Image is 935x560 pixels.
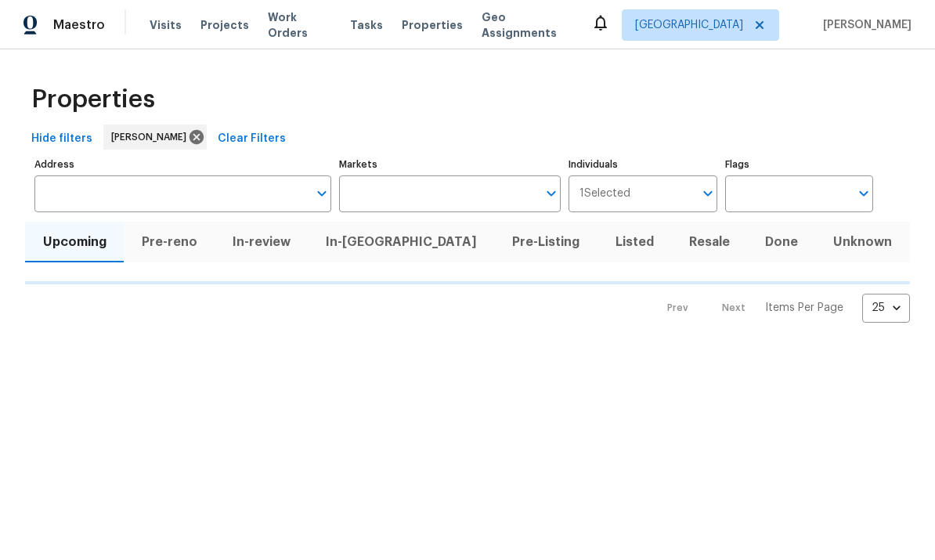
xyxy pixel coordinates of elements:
span: Hide filters [31,129,92,149]
p: Items Per Page [765,300,843,316]
span: Listed [607,231,662,253]
span: Properties [31,92,155,107]
span: Work Orders [268,9,331,41]
button: Open [311,182,333,204]
button: Open [540,182,562,204]
span: Unknown [825,231,901,253]
span: Pre-reno [133,231,205,253]
span: 1 Selected [579,187,630,201]
span: Resale [680,231,738,253]
span: Visits [150,17,182,33]
span: Maestro [53,17,105,33]
span: [PERSON_NAME] [817,17,912,33]
span: Projects [200,17,249,33]
label: Flags [725,160,873,169]
span: Pre-Listing [504,231,588,253]
button: Open [853,182,875,204]
nav: Pagination Navigation [652,294,910,323]
span: Tasks [350,20,383,31]
span: Upcoming [34,231,114,253]
label: Address [34,160,331,169]
div: 25 [862,287,910,328]
button: Clear Filters [211,125,292,154]
span: In-review [224,231,298,253]
label: Individuals [569,160,717,169]
label: Markets [339,160,561,169]
span: Done [757,231,807,253]
span: Clear Filters [218,129,286,149]
span: Geo Assignments [482,9,572,41]
span: [GEOGRAPHIC_DATA] [635,17,743,33]
span: In-[GEOGRAPHIC_DATA] [318,231,486,253]
button: Open [697,182,719,204]
span: Properties [402,17,463,33]
button: Hide filters [25,125,99,154]
span: [PERSON_NAME] [111,129,193,145]
div: [PERSON_NAME] [103,125,207,150]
